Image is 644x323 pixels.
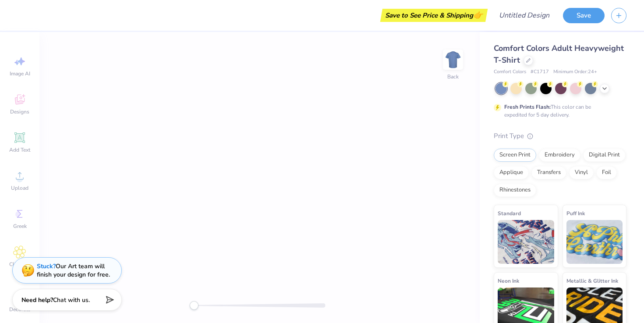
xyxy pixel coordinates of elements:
div: This color can be expedited for 5 day delivery. [504,103,612,119]
button: Save [563,8,605,23]
div: Vinyl [569,166,594,179]
strong: Stuck? [37,262,56,270]
img: Back [444,51,462,68]
div: Applique [494,166,529,179]
strong: Fresh Prints Flash: [504,103,551,110]
div: Accessibility label [190,301,198,310]
div: Transfers [531,166,566,179]
div: Digital Print [583,149,626,162]
strong: Need help? [21,296,53,304]
div: Our Art team will finish your design for free. [37,262,110,279]
div: Foil [596,166,617,179]
span: Standard [498,209,521,218]
div: Save to See Price & Shipping [382,9,485,22]
div: Embroidery [539,149,580,162]
span: Puff Ink [566,209,585,218]
span: # C1717 [531,68,549,76]
div: Rhinestones [494,184,536,197]
div: Back [447,73,459,81]
div: Screen Print [494,149,536,162]
span: Metallic & Glitter Ink [566,276,618,285]
img: Puff Ink [566,220,623,264]
span: Neon Ink [498,276,519,285]
span: 👉 [473,10,483,20]
span: Comfort Colors Adult Heavyweight T-Shirt [494,43,624,65]
span: Minimum Order: 24 + [553,68,597,76]
img: Standard [498,220,554,264]
span: Chat with us. [53,296,90,304]
input: Untitled Design [492,7,556,24]
span: Comfort Colors [494,68,526,76]
div: Print Type [494,131,626,141]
